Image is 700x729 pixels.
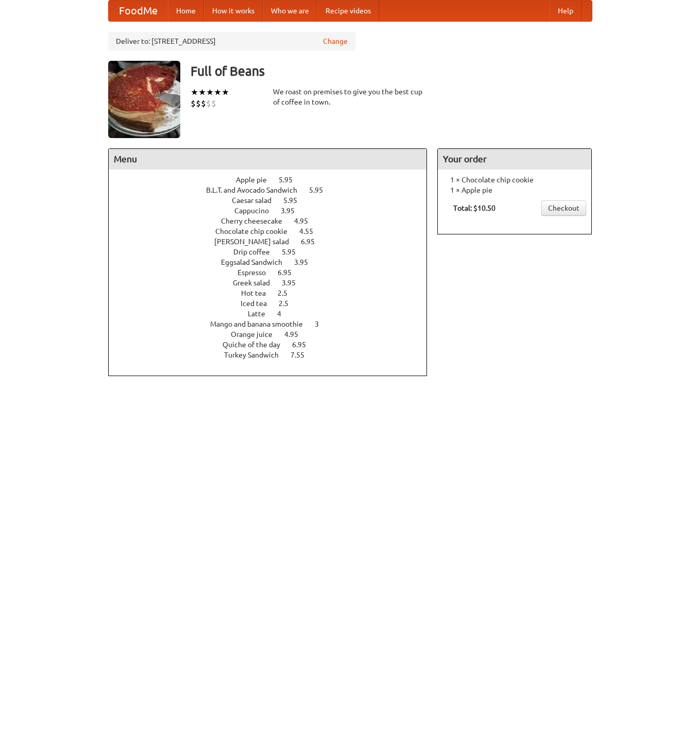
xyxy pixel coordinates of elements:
[224,351,289,359] span: Turkey Sandwich
[206,186,308,194] span: B.L.T. and Avocado Sandwich
[234,207,314,215] a: Cappucino 3.95
[282,279,306,287] span: 3.95
[323,36,348,46] a: Change
[282,248,306,256] span: 5.95
[317,1,379,21] a: Recipe videos
[215,227,298,235] span: Chocolate chip cookie
[233,279,315,287] a: Greek salad 3.95
[278,289,298,297] span: 2.5
[204,1,263,21] a: How it works
[210,320,313,328] span: Mango and banana smoothie
[234,207,279,215] span: Cappucino
[309,186,333,194] span: 5.95
[168,1,204,21] a: Home
[191,61,592,81] h3: Full of Beans
[236,176,277,184] span: Apple pie
[232,196,316,205] a: Caesar salad 5.95
[284,330,309,338] span: 4.95
[294,258,318,266] span: 3.95
[191,87,198,98] li: ★
[214,87,221,98] li: ★
[206,98,211,109] li: $
[109,1,168,21] a: FoodMe
[109,149,427,169] h4: Menu
[301,238,325,246] span: 6.95
[232,196,282,205] span: Caesar salad
[248,310,300,318] a: Latte 4
[541,200,586,216] a: Checkout
[281,207,305,215] span: 3.95
[233,279,280,287] span: Greek salad
[198,87,206,98] li: ★
[279,299,299,308] span: 2.5
[223,341,325,349] a: Quiche of the day 6.95
[201,98,206,109] li: $
[221,217,327,225] a: Cherry cheesecake 4.95
[108,32,355,50] div: Deliver to: [STREET_ADDRESS]
[241,299,277,308] span: Iced tea
[221,217,293,225] span: Cherry cheesecake
[263,1,317,21] a: Who we are
[206,186,342,194] a: B.L.T. and Avocado Sandwich 5.95
[443,185,586,195] li: 1 × Apple pie
[231,330,283,338] span: Orange juice
[292,341,316,349] span: 6.95
[443,175,586,185] li: 1 × Chocolate chip cookie
[291,351,315,359] span: 7.55
[279,176,303,184] span: 5.95
[196,98,201,109] li: $
[283,196,308,205] span: 5.95
[438,149,591,169] h4: Your order
[453,204,496,212] b: Total: $10.50
[236,176,312,184] a: Apple pie 5.95
[231,330,317,338] a: Orange juice 4.95
[224,351,323,359] a: Turkey Sandwich 7.55
[277,310,292,318] span: 4
[299,227,323,235] span: 4.55
[315,320,329,328] span: 3
[237,268,311,277] a: Espresso 6.95
[215,227,332,235] a: Chocolate chip cookie 4.55
[206,87,214,98] li: ★
[241,299,308,308] a: Iced tea 2.5
[550,1,582,21] a: Help
[241,289,276,297] span: Hot tea
[237,268,276,277] span: Espresso
[273,87,428,107] div: We roast on premises to give you the best cup of coffee in town.
[191,98,196,109] li: $
[214,238,299,246] span: [PERSON_NAME] salad
[223,341,291,349] span: Quiche of the day
[241,289,306,297] a: Hot tea 2.5
[233,248,315,256] a: Drip coffee 5.95
[108,61,180,138] img: angular.jpg
[210,320,338,328] a: Mango and banana smoothie 3
[233,248,280,256] span: Drip coffee
[278,268,302,277] span: 6.95
[214,238,334,246] a: [PERSON_NAME] salad 6.95
[221,87,229,98] li: ★
[221,258,293,266] span: Eggsalad Sandwich
[221,258,327,266] a: Eggsalad Sandwich 3.95
[248,310,276,318] span: Latte
[294,217,318,225] span: 4.95
[211,98,216,109] li: $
